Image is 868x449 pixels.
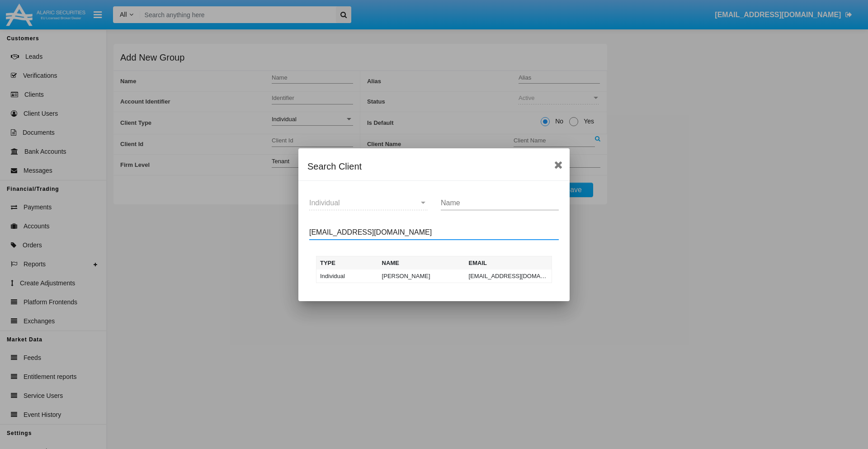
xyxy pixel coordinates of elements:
th: Name [378,256,465,269]
th: Email [465,256,552,269]
td: [PERSON_NAME] [378,269,465,283]
div: Search Client [307,159,561,174]
td: [EMAIL_ADDRESS][DOMAIN_NAME] [465,269,552,283]
td: Individual [316,269,378,283]
th: Type [316,256,378,269]
span: Individual [309,199,340,207]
